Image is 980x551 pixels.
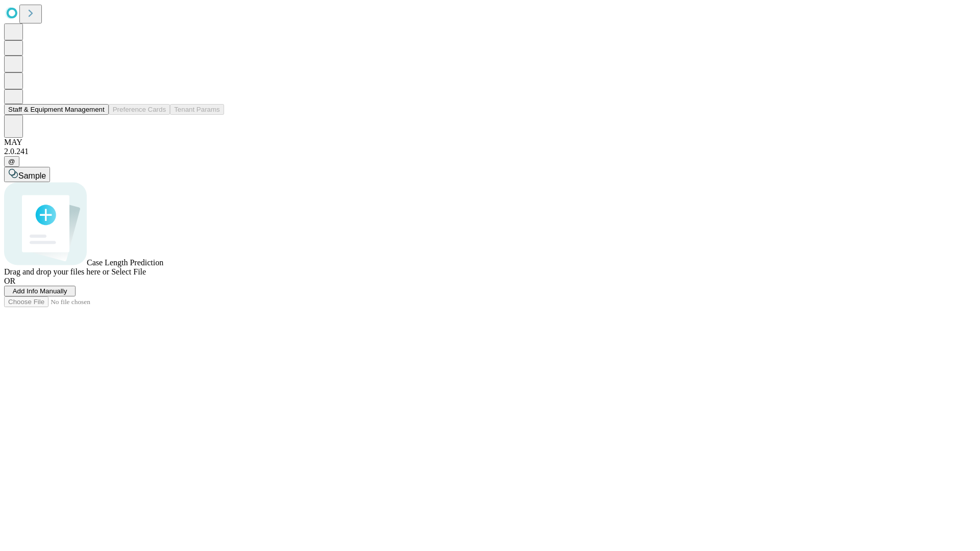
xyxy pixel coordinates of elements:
div: 2.0.241 [4,147,976,156]
button: Preference Cards [109,104,170,115]
button: Staff & Equipment Management [4,104,109,115]
span: Drag and drop your files here or [4,267,109,276]
span: Case Length Prediction [87,258,163,267]
div: MAY [4,138,976,147]
button: Add Info Manually [4,286,76,296]
button: Tenant Params [170,104,224,115]
button: @ [4,156,19,167]
span: Sample [18,171,46,180]
button: Sample [4,167,50,182]
span: Select File [111,267,146,276]
span: OR [4,277,15,285]
span: @ [8,158,15,165]
span: Add Info Manually [13,287,67,295]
